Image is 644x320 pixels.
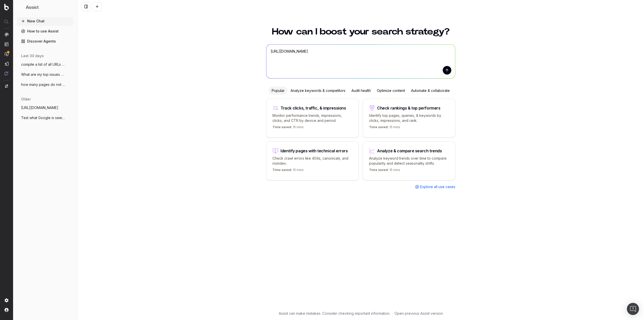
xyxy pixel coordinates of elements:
[19,5,24,10] img: Assist
[26,4,39,11] h1: Assist
[280,149,348,153] div: Identify pages with technical errors
[17,70,73,79] button: What are my top issues concerning
[17,37,73,45] a: Discover Agents
[17,27,73,35] a: How to use Assist
[394,311,443,316] a: Open previous Assist version
[627,303,639,315] div: Open Intercom Messenger
[17,17,73,25] button: New Chat
[21,72,65,77] span: What are my top issues concerning
[272,125,292,129] span: Time saved:
[17,81,73,89] button: how many pages do not have rating/review
[21,62,65,67] span: compile a list of all URLs containing /p
[369,168,389,172] span: Time saved:
[377,106,440,110] div: Check rankings & top performers
[5,71,9,76] img: Assist
[5,42,9,46] img: Intelligence
[17,60,73,68] button: compile a list of all URLs containing /p
[269,87,288,95] div: Popular
[5,62,9,66] img: Studio
[369,168,400,174] p: 15 mins
[279,311,390,316] p: Assist can make mistakes. Consider checking important information.
[21,82,65,87] span: how many pages do not have rating/review
[288,87,348,95] div: Analyze keywords & competitors
[272,125,304,131] p: 15 mins
[369,113,449,123] p: Identify top pages, queries, & keywords by clicks, impressions, and rank.
[272,156,352,166] p: Check crawl errors like 404s, canonicals, and noindex.
[21,115,65,120] span: Test what Google is seeing on [URL]
[19,4,71,11] button: Assist
[21,53,44,58] span: last 30 days
[272,168,292,172] span: Time saved:
[266,27,455,36] h1: How can I boost your search strategy?
[369,125,389,129] span: Time saved:
[17,104,73,112] button: [URL][DOMAIN_NAME]
[21,97,31,102] span: older
[21,105,58,110] span: [URL][DOMAIN_NAME]
[5,308,9,312] img: My account
[369,125,400,131] p: 15 mins
[369,156,449,166] p: Analyze keyword trends over time to compare popularity and detect seasonality shifts.
[415,184,455,189] a: Explore all use cases
[377,149,442,153] div: Analyze & compare search trends
[5,84,8,88] img: Switch project
[374,87,408,95] div: Optimize content
[348,87,374,95] div: Audit health
[5,298,9,302] img: Setting
[272,113,352,123] p: Monitor performance trends, impressions, clicks, and CTR by device and period.
[5,32,9,37] img: Analytics
[4,4,9,10] img: Botify logo
[5,52,9,56] img: Activation
[266,45,455,78] textarea: [URL][DOMAIN_NAME]
[280,106,346,110] div: Track clicks, traffic, & impressions
[17,114,73,122] button: Test what Google is seeing on [URL]
[408,87,453,95] div: Automate & collaborate
[420,184,455,189] span: Explore all use cases
[272,168,304,174] p: 15 mins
